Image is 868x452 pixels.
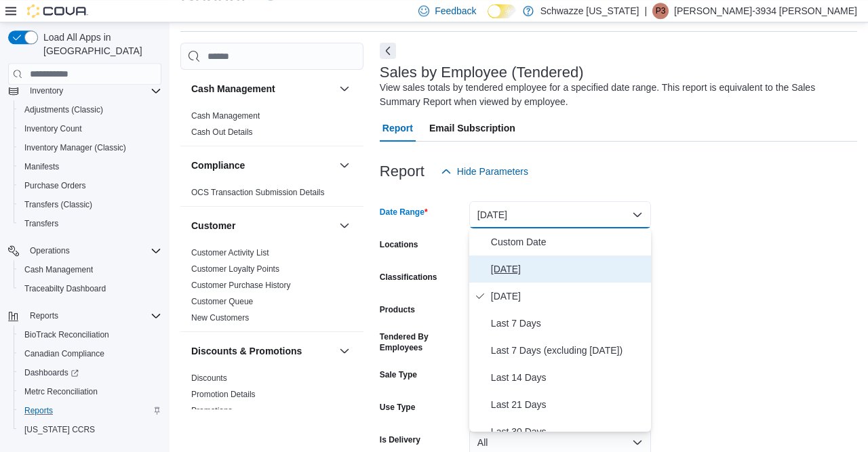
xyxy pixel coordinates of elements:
[24,83,161,99] span: Inventory
[3,81,167,100] button: Inventory
[380,207,428,218] label: Date Range
[180,108,363,146] div: Cash Management
[19,403,161,419] span: Reports
[435,4,476,18] span: Feedback
[191,159,245,172] h3: Compliance
[491,234,646,250] span: Custom Date
[24,83,68,99] button: Inventory
[488,4,516,18] input: Dark Mode
[24,123,82,134] span: Inventory Count
[191,264,279,274] a: Customer Loyalty Points
[491,315,646,331] span: Last 7 Days
[14,401,167,420] button: Reports
[380,239,418,250] label: Locations
[191,344,334,358] button: Discounts & Promotions
[19,197,161,213] span: Transfers (Classic)
[491,369,646,386] span: Last 14 Days
[19,346,110,362] a: Canadian Compliance
[191,188,325,197] a: OCS Transaction Submission Details
[180,370,363,424] div: Discounts & Promotions
[30,245,70,256] span: Operations
[429,115,515,142] span: Email Subscription
[191,248,269,258] a: Customer Activity List
[14,344,167,363] button: Canadian Compliance
[24,283,106,294] span: Traceabilty Dashboard
[191,127,253,137] a: Cash Out Details
[380,81,850,109] div: View sales totals by tendered employee for a specified date range. This report is equivalent to t...
[24,180,86,191] span: Purchase Orders
[491,261,646,277] span: [DATE]
[336,81,353,97] button: Cash Management
[191,344,302,358] h3: Discounts & Promotions
[435,158,534,185] button: Hide Parameters
[180,245,363,331] div: Customer
[19,422,100,438] a: [US_STATE] CCRS
[19,197,98,213] a: Transfers (Classic)
[19,178,161,194] span: Purchase Orders
[656,3,666,19] span: P3
[14,363,167,382] a: Dashboards
[30,310,58,321] span: Reports
[14,214,167,233] button: Transfers
[191,405,233,416] span: Promotions
[24,218,58,229] span: Transfers
[191,82,334,96] button: Cash Management
[19,327,161,343] span: BioTrack Reconciliation
[380,272,437,283] label: Classifications
[24,104,103,115] span: Adjustments (Classic)
[24,199,92,210] span: Transfers (Classic)
[469,228,651,432] div: Select listbox
[19,281,111,297] a: Traceabilty Dashboard
[27,4,88,18] img: Cova
[191,280,291,291] span: Customer Purchase History
[14,100,167,119] button: Adjustments (Classic)
[191,373,227,383] a: Discounts
[380,369,417,380] label: Sale Type
[19,403,58,419] a: Reports
[19,159,64,175] a: Manifests
[19,384,161,400] span: Metrc Reconciliation
[24,367,79,378] span: Dashboards
[24,264,93,275] span: Cash Management
[191,219,235,232] h3: Customer
[19,422,161,438] span: Washington CCRS
[14,195,167,214] button: Transfers (Classic)
[191,110,260,121] span: Cash Management
[540,3,639,19] p: Schwazze [US_STATE]
[24,424,95,435] span: [US_STATE] CCRS
[644,3,647,19] p: |
[180,184,363,206] div: Compliance
[191,264,279,274] span: Customer Loyalty Points
[19,365,161,381] span: Dashboards
[336,157,353,173] button: Compliance
[19,121,161,137] span: Inventory Count
[469,201,651,228] button: [DATE]
[19,215,64,232] a: Transfers
[3,241,167,260] button: Operations
[19,262,98,278] a: Cash Management
[24,243,75,259] button: Operations
[380,163,425,180] h3: Report
[14,382,167,401] button: Metrc Reconciliation
[191,281,291,290] a: Customer Purchase History
[19,159,161,175] span: Manifests
[19,121,87,137] a: Inventory Count
[24,308,161,324] span: Reports
[491,396,646,413] span: Last 21 Days
[19,262,161,278] span: Cash Management
[380,434,420,445] label: Is Delivery
[191,313,249,323] a: New Customers
[24,243,161,259] span: Operations
[24,329,109,340] span: BioTrack Reconciliation
[24,142,126,153] span: Inventory Manager (Classic)
[191,219,334,232] button: Customer
[14,420,167,439] button: [US_STATE] CCRS
[19,140,132,156] a: Inventory Manager (Classic)
[14,138,167,157] button: Inventory Manager (Classic)
[457,165,528,178] span: Hide Parameters
[14,325,167,344] button: BioTrack Reconciliation
[19,327,115,343] a: BioTrack Reconciliation
[491,288,646,304] span: [DATE]
[24,348,104,359] span: Canadian Compliance
[191,390,256,399] a: Promotion Details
